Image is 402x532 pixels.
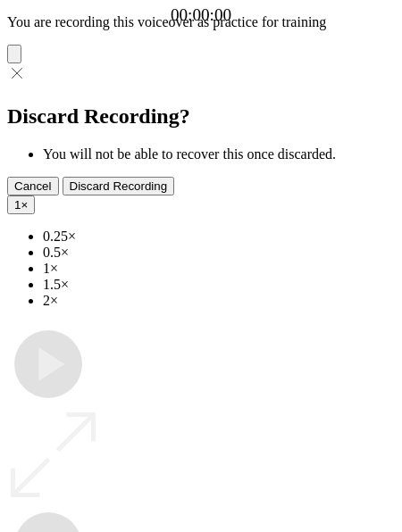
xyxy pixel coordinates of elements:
li: 1.5× [43,277,395,293]
h2: Discard Recording? [7,104,395,129]
button: Cancel [7,177,59,195]
li: 2× [43,293,395,309]
button: Discard Recording [63,177,175,195]
li: 0.5× [43,245,395,261]
a: 00:00:00 [171,5,231,25]
span: 1 [14,198,21,212]
li: 0.25× [43,229,395,245]
button: 1× [7,195,35,214]
li: You will not be able to recover this once discarded. [43,146,395,162]
li: 1× [43,261,395,277]
p: You are recording this voiceover as practice for training [7,14,395,30]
